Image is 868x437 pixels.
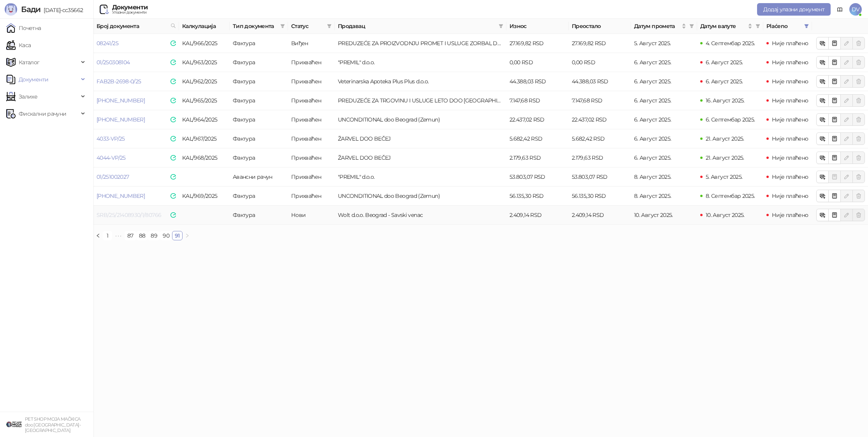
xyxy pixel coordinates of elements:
a: 08241/25 [97,40,118,47]
img: e-Faktura [170,136,176,141]
span: Каталог [19,55,40,70]
span: Није плаћено [772,192,808,199]
span: Није плаћено [772,135,808,142]
li: 91 [172,231,183,240]
a: FAB2B-2698-0/25 [97,78,141,85]
span: Није плаћено [772,97,808,104]
td: 8. Август 2025. [631,167,697,187]
td: "PREMIL" d.o.o. [335,53,506,72]
span: 10. Август 2025. [706,211,745,218]
td: 2.179,63 RSD [506,148,569,167]
th: Датум промета [631,19,697,34]
span: 6. Август 2025. [706,78,743,85]
td: UNCONDITIONAL doo Beograd (Zemun) [335,187,506,206]
td: 27.169,82 RSD [569,34,631,53]
div: Улазни документи [112,11,148,14]
span: 8. Септембар 2025. [706,192,755,199]
td: Фактура [230,187,288,206]
span: filter [279,20,286,32]
span: 21. Август 2025. [706,154,744,161]
td: KAL/963/2025 [179,53,230,72]
td: 6. Август 2025. [631,110,697,129]
td: 44.388,03 RSD [506,72,569,91]
span: filter [497,20,505,32]
span: DV [849,3,862,16]
span: Тип документа [233,22,277,30]
img: e-Faktura [170,212,176,218]
td: KAL/962/2025 [179,72,230,91]
span: Није плаћено [772,173,808,180]
td: Прихваћен [288,129,335,148]
td: Авансни рачун [230,167,288,187]
button: Додај улазни документ [757,3,831,16]
button: left [93,231,103,240]
td: KAL/965/2025 [179,91,230,110]
td: Фактура [230,148,288,167]
span: Датум промета [634,22,680,30]
span: Није плаћено [772,59,808,66]
a: 4033-VP/25 [97,135,125,142]
span: left [96,233,100,238]
span: ••• [112,231,125,240]
td: ŽARVEL DOO BEČEJ [335,129,506,148]
td: KAL/967/2025 [179,129,230,148]
small: PET SHOP MOJA MAČKICA doo [GEOGRAPHIC_DATA]-[GEOGRAPHIC_DATA] [25,416,81,433]
span: filter [499,24,503,28]
a: 91 [172,231,182,240]
a: 1 [103,231,112,240]
td: 56.135,30 RSD [506,187,569,206]
td: ŽARVEL DOO BEČEJ [335,148,506,167]
img: e-Faktura [170,79,176,84]
td: 2.409,14 RSD [506,206,569,225]
span: filter [688,20,696,32]
td: Фактура [230,72,288,91]
span: filter [754,20,762,32]
td: Прихваћен [288,110,335,129]
td: 27.169,82 RSD [506,34,569,53]
span: Фискални рачуни [19,106,66,122]
td: 22.437,02 RSD [569,110,631,129]
th: Тип документа [230,19,288,34]
span: Продавац [338,22,495,30]
td: PREDUZEĆE ZA PROIZVODNJU PROMET I USLUGE ZORBAL DOO BEOGRAD [335,34,506,53]
img: e-Faktura [170,117,176,122]
img: e-Faktura [170,174,176,180]
span: Додај улазни документ [763,6,824,13]
img: 64x64-companyLogo-9f44b8df-f022-41eb-b7d6-300ad218de09.png [6,417,22,432]
td: 6. Август 2025. [631,91,697,110]
span: filter [756,24,760,28]
td: 0,00 RSD [506,53,569,72]
span: Није плаћено [772,116,808,123]
a: 4044-VP/25 [97,154,126,161]
a: 87 [125,231,136,240]
a: Почетна [6,20,41,36]
li: 1 [103,231,112,240]
td: 5.682,42 RSD [506,129,569,148]
a: 90 [160,231,172,240]
td: 6. Август 2025. [631,148,697,167]
td: Прихваћен [288,148,335,167]
li: Претходних 5 Страна [112,231,125,240]
img: e-Faktura [170,193,176,199]
span: Није плаћено [772,154,808,161]
span: filter [280,24,285,28]
td: 8. Август 2025. [631,187,697,206]
td: Фактура [230,53,288,72]
span: 6. Септембар 2025. [706,116,755,123]
th: Калкулација [179,19,230,34]
a: [PHONE_NUMBER] [97,192,145,199]
td: "PREMIL" d.o.o. [335,167,506,187]
span: right [185,233,190,238]
td: KAL/966/2025 [179,34,230,53]
th: Износ [506,19,569,34]
span: filter [804,24,809,28]
td: 2.179,63 RSD [569,148,631,167]
td: 7.147,68 RSD [569,91,631,110]
td: Фактура [230,129,288,148]
a: SRB/25/21408930/1/80766 [97,211,161,218]
span: 6. Август 2025. [706,59,743,66]
span: 5. Август 2025. [706,173,742,180]
td: Прихваћен [288,72,335,91]
td: 10. Август 2025. [631,206,697,225]
img: e-Faktura [170,155,176,160]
